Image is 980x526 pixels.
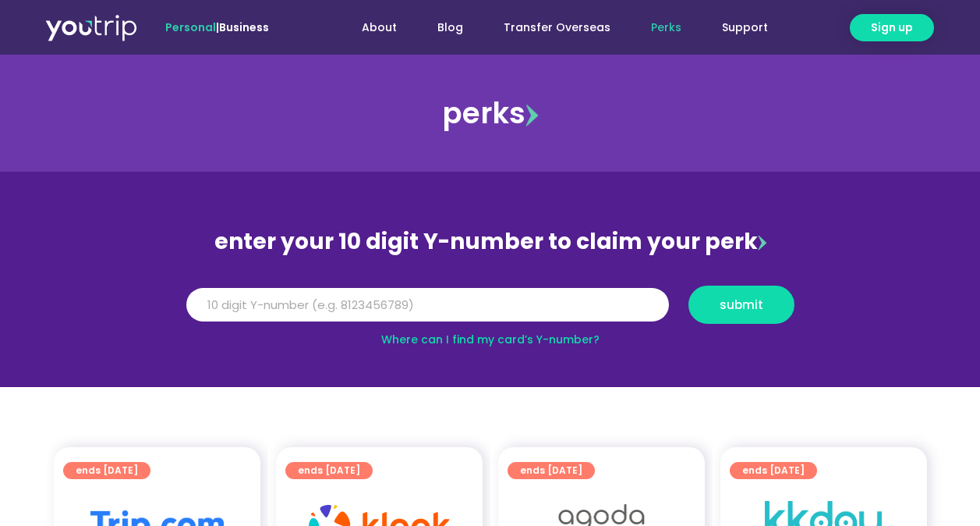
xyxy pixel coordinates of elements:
a: About [341,13,417,42]
form: Y Number [186,286,794,336]
a: Blog [417,13,483,42]
a: Transfer Overseas [483,13,631,42]
span: | [165,20,269,35]
a: ends [DATE] [508,462,595,479]
input: 10 digit Y-number (e.g. 8123456789) [186,288,669,322]
a: Sign up [850,14,934,41]
button: submit [688,286,794,324]
a: Where can I find my card’s Y-number? [381,332,600,347]
a: Business [219,20,269,35]
span: ends [DATE] [742,462,805,479]
span: submit [720,299,763,311]
a: ends [DATE] [730,462,817,479]
a: Perks [631,13,702,42]
span: Personal [165,20,216,35]
a: Support [702,13,788,42]
span: ends [DATE] [298,462,360,479]
div: enter your 10 digit Y-number to claim your perk [179,222,802,262]
a: ends [DATE] [285,462,373,479]
a: ends [DATE] [63,462,150,479]
nav: Menu [311,13,788,42]
span: ends [DATE] [76,462,138,479]
span: ends [DATE] [520,462,582,479]
span: Sign up [871,20,913,36]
